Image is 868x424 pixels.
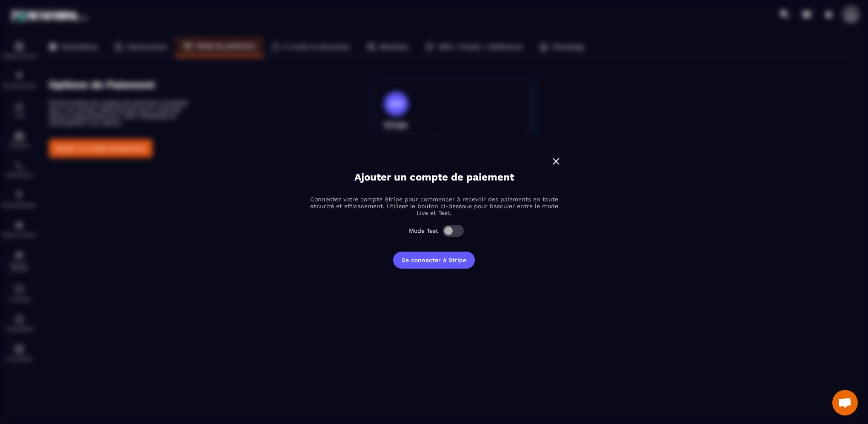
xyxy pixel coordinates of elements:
img: close-w.0bb75850.svg [551,156,562,167]
label: Mode Test [409,227,438,234]
p: Ajouter un compte de paiement [354,171,514,183]
button: Se connecter à Stripe [393,252,475,269]
a: Ouvrir le chat [832,390,858,415]
p: Connectez votre compte Stripe pour commencer à recevoir des paiements en toute sécurité et effica... [306,196,562,216]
